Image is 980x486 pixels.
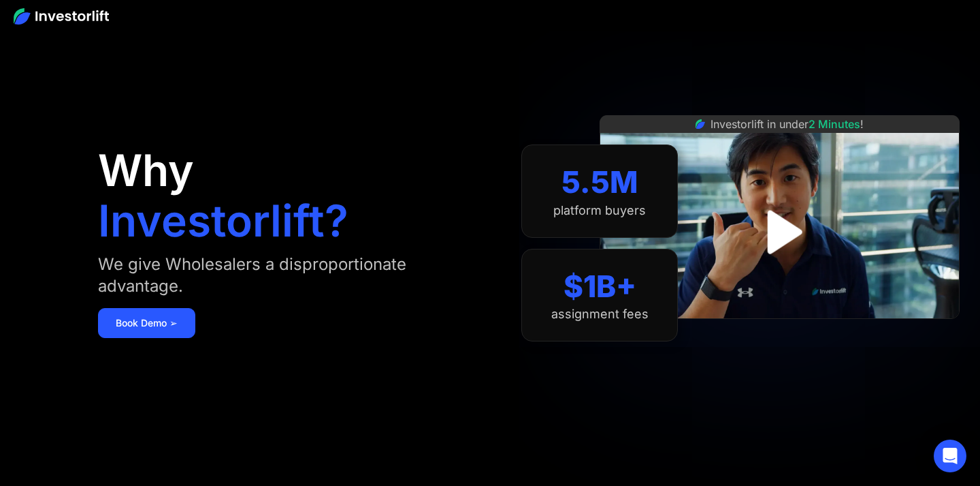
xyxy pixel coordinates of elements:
iframe: Customer reviews powered by Trustpilot [678,326,882,342]
a: open lightbox [749,202,810,262]
div: assignment fees [551,307,649,322]
a: Book Demo ➢ [98,308,195,338]
div: Open Intercom Messenger [934,440,966,472]
span: 2 Minutes [808,117,860,131]
div: platform buyers [553,203,646,218]
h1: Investorlift? [98,199,348,243]
div: $1B+ [563,269,636,305]
div: We give Wholesalers a disproportionate advantage. [98,254,446,297]
h1: Why [98,149,194,192]
div: Investorlift in under ! [710,116,864,132]
div: 5.5M [561,164,638,200]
